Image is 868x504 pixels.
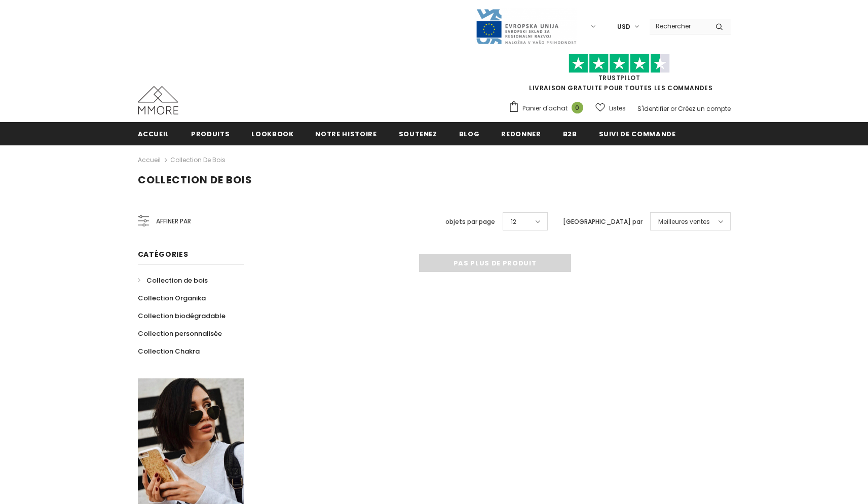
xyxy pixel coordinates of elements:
[599,122,676,145] a: Suivi de commande
[501,129,541,139] span: Redonner
[595,99,626,117] a: Listes
[191,129,230,139] span: Produits
[138,272,208,289] a: Collection de bois
[599,129,676,139] span: Suivi de commande
[156,216,191,227] span: Affiner par
[138,173,252,187] span: Collection de bois
[508,101,588,116] a: Panier d'achat 0
[511,217,516,227] span: 12
[670,104,676,113] span: or
[572,102,583,113] span: 0
[251,129,293,139] span: Lookbook
[598,73,640,82] a: TrustPilot
[609,103,626,113] span: Listes
[146,276,208,285] span: Collection de bois
[501,122,541,145] a: Redonner
[138,122,170,145] a: Accueil
[138,86,178,114] img: Cas MMORE
[459,122,480,145] a: Blog
[170,156,225,164] a: Collection de bois
[138,325,222,342] a: Collection personnalisée
[315,122,376,145] a: Notre histoire
[138,329,222,338] span: Collection personnalisée
[251,122,293,145] a: Lookbook
[138,307,225,325] a: Collection biodégradable
[475,8,577,45] img: Javni Razpis
[445,217,495,227] label: objets par page
[650,19,708,33] input: Search Site
[315,129,376,139] span: Notre histoire
[563,129,577,139] span: B2B
[138,342,200,360] a: Collection Chakra
[399,129,437,139] span: soutenez
[637,104,669,113] a: S'identifier
[563,122,577,145] a: B2B
[138,249,188,259] span: Catégories
[138,129,170,139] span: Accueil
[678,104,731,113] a: Créez un compte
[138,293,206,303] span: Collection Organika
[617,22,630,32] span: USD
[508,58,731,92] span: LIVRAISON GRATUITE POUR TOUTES LES COMMANDES
[138,154,161,166] a: Accueil
[138,289,206,307] a: Collection Organika
[138,311,225,321] span: Collection biodégradable
[658,217,710,227] span: Meilleures ventes
[399,122,437,145] a: soutenez
[138,346,200,356] span: Collection Chakra
[475,22,577,30] a: Javni Razpis
[191,122,230,145] a: Produits
[459,129,480,139] span: Blog
[569,54,670,73] img: Faites confiance aux étoiles pilotes
[563,217,643,227] label: [GEOGRAPHIC_DATA] par
[522,103,568,113] span: Panier d'achat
